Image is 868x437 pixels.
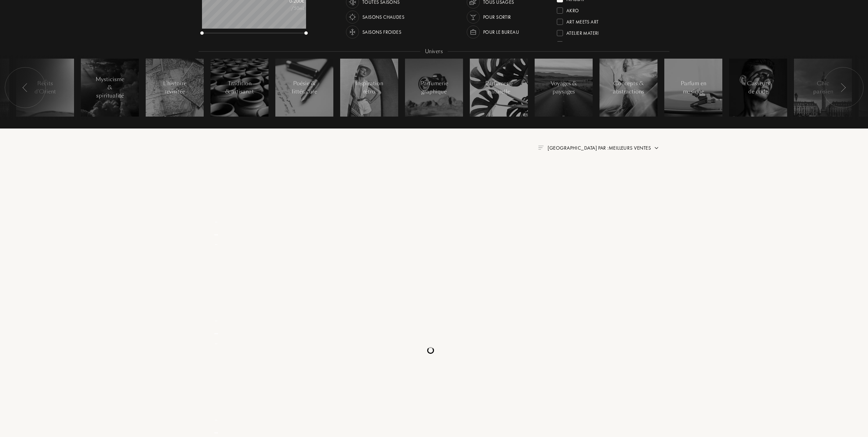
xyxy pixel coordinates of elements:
div: Baruti [566,39,581,48]
div: Saisons chaudes [362,11,404,24]
div: Inspiration rétro [355,79,384,96]
div: Parfum en musique [679,79,708,96]
div: Art Meets Art [566,16,598,25]
div: Pour le bureau [483,26,519,39]
div: Parfumerie graphique [420,79,449,96]
div: _ [201,239,231,246]
div: _ [201,323,231,337]
img: arr_left.svg [23,83,28,92]
img: usage_season_cold_white.svg [348,27,357,37]
img: arrow.png [654,145,659,151]
img: pf_empty.png [203,171,230,198]
div: Akro [566,5,579,14]
img: filter_by.png [538,146,544,150]
img: usage_occasion_work_white.svg [468,27,478,37]
div: Voyages & paysages [549,79,578,96]
img: arr_left.svg [840,83,846,92]
div: Casseurs de code [744,79,773,96]
div: _ [201,216,231,224]
span: [GEOGRAPHIC_DATA] par : Meilleurs ventes [548,145,651,151]
img: usage_occasion_party_white.svg [468,12,478,22]
div: Pour sortir [483,11,511,24]
div: Tradition & artisanat [225,79,254,96]
img: usage_season_hot_white.svg [348,12,357,22]
div: /50mL [270,5,304,12]
div: _ [201,423,231,436]
div: Saisons froides [362,26,401,39]
div: L'histoire revisitée [160,79,189,96]
div: _ [201,415,231,422]
img: pf_empty.png [203,370,230,397]
div: Mysticisme & spiritualité [96,75,125,100]
div: _ [201,225,231,238]
div: Parfumerie naturelle [484,79,513,96]
div: _ [201,338,231,345]
img: pf_empty.png [203,271,230,298]
div: Atelier Materi [566,27,599,36]
div: Univers [420,48,448,56]
div: _ [201,315,231,322]
div: Poésie & littérature [290,79,319,96]
div: Concepts & abstractions [613,79,644,96]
